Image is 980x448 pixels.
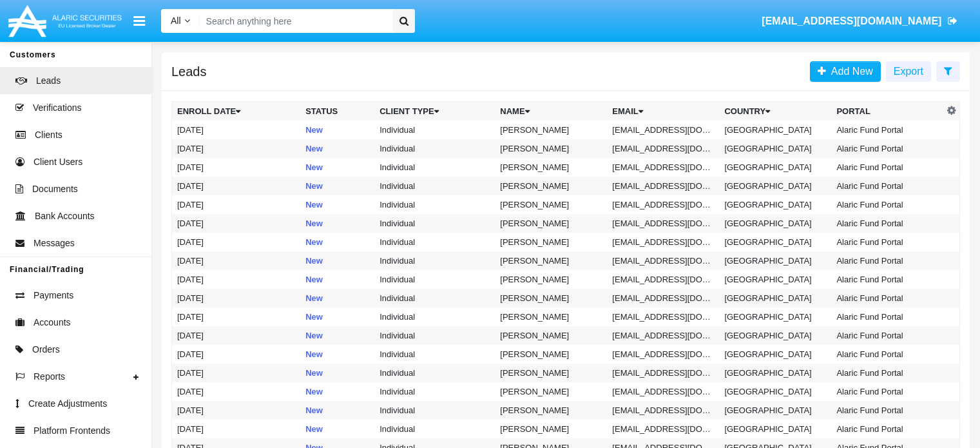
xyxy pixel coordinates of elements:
[374,195,495,214] td: Individual
[374,158,495,177] td: Individual
[300,214,374,233] td: New
[607,139,719,158] td: [EMAIL_ADDRESS][DOMAIN_NAME]
[495,214,607,233] td: [PERSON_NAME]
[495,102,607,121] th: Name
[831,345,943,364] td: Alaric Fund Portal
[35,128,62,142] span: Clients
[374,420,495,438] td: Individual
[831,270,943,289] td: Alaric Fund Portal
[831,121,943,139] td: Alaric Fund Portal
[719,139,831,158] td: [GEOGRAPHIC_DATA]
[172,382,301,401] td: [DATE]
[374,289,495,307] td: Individual
[374,139,495,158] td: Individual
[300,102,374,121] th: Status
[172,195,301,214] td: [DATE]
[495,420,607,438] td: [PERSON_NAME]
[300,251,374,270] td: New
[34,289,73,302] span: Payments
[495,364,607,382] td: [PERSON_NAME]
[894,66,923,77] span: Export
[172,270,301,289] td: [DATE]
[762,15,941,26] span: [EMAIL_ADDRESS][DOMAIN_NAME]
[495,382,607,401] td: [PERSON_NAME]
[300,121,374,139] td: New
[34,237,75,250] span: Messages
[495,345,607,364] td: [PERSON_NAME]
[300,195,374,214] td: New
[171,66,207,77] h5: Leads
[172,251,301,270] td: [DATE]
[495,401,607,420] td: [PERSON_NAME]
[607,382,719,401] td: [EMAIL_ADDRESS][DOMAIN_NAME]
[719,102,831,121] th: Country
[200,9,389,33] input: Search
[607,345,719,364] td: [EMAIL_ADDRESS][DOMAIN_NAME]
[300,270,374,289] td: New
[831,382,943,401] td: Alaric Fund Portal
[495,177,607,195] td: [PERSON_NAME]
[719,420,831,438] td: [GEOGRAPHIC_DATA]
[374,382,495,401] td: Individual
[607,401,719,420] td: [EMAIL_ADDRESS][DOMAIN_NAME]
[831,289,943,307] td: Alaric Fund Portal
[831,326,943,345] td: Alaric Fund Portal
[719,214,831,233] td: [GEOGRAPHIC_DATA]
[495,251,607,270] td: [PERSON_NAME]
[495,233,607,251] td: [PERSON_NAME]
[607,307,719,326] td: [EMAIL_ADDRESS][DOMAIN_NAME]
[810,61,881,82] a: Add New
[300,233,374,251] td: New
[374,307,495,326] td: Individual
[172,420,301,438] td: [DATE]
[719,345,831,364] td: [GEOGRAPHIC_DATA]
[831,307,943,326] td: Alaric Fund Portal
[719,401,831,420] td: [GEOGRAPHIC_DATA]
[719,270,831,289] td: [GEOGRAPHIC_DATA]
[831,139,943,158] td: Alaric Fund Portal
[374,345,495,364] td: Individual
[719,364,831,382] td: [GEOGRAPHIC_DATA]
[495,270,607,289] td: [PERSON_NAME]
[495,289,607,307] td: [PERSON_NAME]
[607,177,719,195] td: [EMAIL_ADDRESS][DOMAIN_NAME]
[607,158,719,177] td: [EMAIL_ADDRESS][DOMAIN_NAME]
[374,401,495,420] td: Individual
[719,326,831,345] td: [GEOGRAPHIC_DATA]
[607,214,719,233] td: [EMAIL_ADDRESS][DOMAIN_NAME]
[300,420,374,438] td: New
[756,3,964,39] a: [EMAIL_ADDRESS][DOMAIN_NAME]
[607,364,719,382] td: [EMAIL_ADDRESS][DOMAIN_NAME]
[172,401,301,420] td: [DATE]
[831,214,943,233] td: Alaric Fund Portal
[374,102,495,121] th: Client Type
[607,195,719,214] td: [EMAIL_ADDRESS][DOMAIN_NAME]
[374,364,495,382] td: Individual
[607,251,719,270] td: [EMAIL_ADDRESS][DOMAIN_NAME]
[719,158,831,177] td: [GEOGRAPHIC_DATA]
[171,15,181,26] span: All
[607,289,719,307] td: [EMAIL_ADDRESS][DOMAIN_NAME]
[607,102,719,121] th: Email
[719,121,831,139] td: [GEOGRAPHIC_DATA]
[374,251,495,270] td: Individual
[719,233,831,251] td: [GEOGRAPHIC_DATA]
[831,102,943,121] th: Portal
[300,382,374,401] td: New
[300,177,374,195] td: New
[300,139,374,158] td: New
[831,364,943,382] td: Alaric Fund Portal
[36,74,61,88] span: Leads
[719,195,831,214] td: [GEOGRAPHIC_DATA]
[6,2,124,40] img: Logo image
[172,158,301,177] td: [DATE]
[172,177,301,195] td: [DATE]
[33,101,81,115] span: Verifications
[172,307,301,326] td: [DATE]
[831,195,943,214] td: Alaric Fund Portal
[34,370,65,384] span: Reports
[607,420,719,438] td: [EMAIL_ADDRESS][DOMAIN_NAME]
[172,364,301,382] td: [DATE]
[172,121,301,139] td: [DATE]
[34,424,110,438] span: Platform Frontends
